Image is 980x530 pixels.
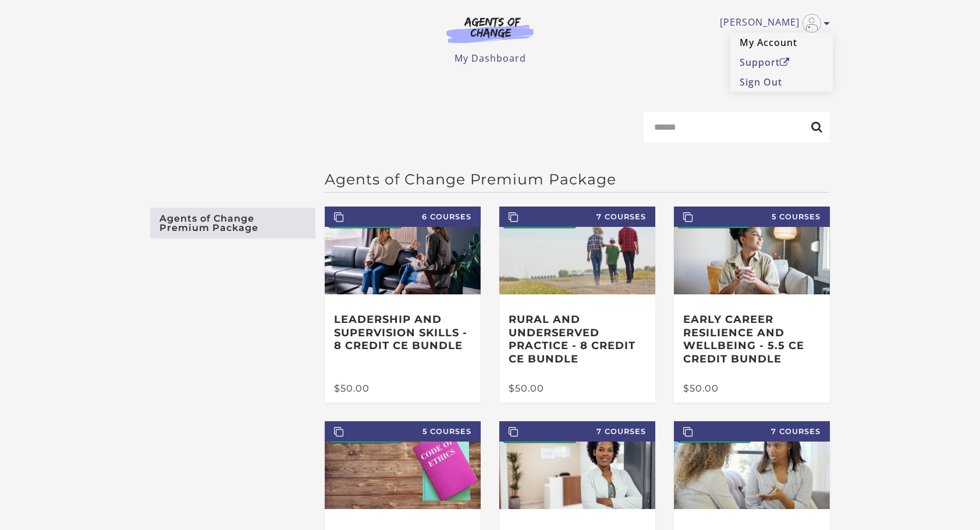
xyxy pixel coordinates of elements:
[499,421,655,442] span: 7 Courses
[674,421,830,442] span: 7 Courses
[499,207,655,227] span: 7 Courses
[674,207,830,227] span: 5 Courses
[499,207,655,403] a: 7 Courses Rural and Underserved Practice - 8 Credit CE Bundle $50.00
[325,421,481,442] span: 5 Courses
[683,313,821,365] h3: Early Career Resilience and Wellbeing - 5.5 CE Credit Bundle
[674,207,830,403] a: 5 Courses Early Career Resilience and Wellbeing - 5.5 CE Credit Bundle $50.00
[334,384,471,393] div: $50.00
[455,52,526,65] a: My Dashboard
[730,52,833,72] a: SupportOpen in a new window
[325,207,481,227] span: 6 Courses
[325,170,830,188] h2: Agents of Change Premium Package
[720,14,824,33] a: Toggle menu
[730,72,833,92] a: Sign Out
[780,58,790,67] i: Open in a new window
[334,313,471,353] h3: Leadership and Supervision Skills - 8 Credit CE Bundle
[509,384,646,393] div: $50.00
[434,16,546,43] img: Agents of Change Logo
[325,207,481,403] a: 6 Courses Leadership and Supervision Skills - 8 Credit CE Bundle $50.00
[683,384,821,393] div: $50.00
[509,313,646,365] h3: Rural and Underserved Practice - 8 Credit CE Bundle
[150,208,315,239] a: Agents of Change Premium Package
[730,33,833,52] a: My Account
